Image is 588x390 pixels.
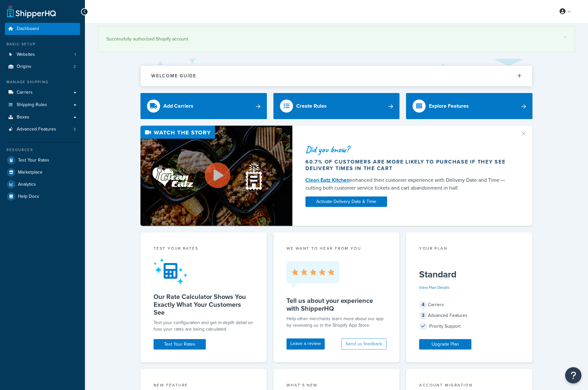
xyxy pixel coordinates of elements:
div: New Feature [154,382,254,390]
span: 2 [73,64,76,70]
span: Boxes [17,115,29,120]
div: Your Plan [419,245,519,253]
div: Add Carriers [163,101,193,111]
a: Help Docs [5,191,80,202]
span: 3 [419,312,427,320]
a: Create Rules [273,93,400,119]
a: Clean Eatz Kitchen [305,176,350,184]
button: Welcome Guide [141,66,532,86]
span: Analytics [18,182,36,187]
div: Advanced Features [419,311,519,320]
div: Priority Support [419,322,519,331]
span: Dashboard [17,26,39,32]
a: Websites1 [5,49,80,61]
p: Help other merchants learn more about our app by reviewing us in the Shopify App Store. [286,316,387,329]
a: Explore Features [406,93,532,119]
li: Origins [5,61,80,73]
a: Test Your Rates [154,339,206,350]
a: Shipping Rules [5,99,80,111]
button: Open Resource Center [565,367,581,383]
div: Account Migration [419,382,519,390]
span: Test Your Rates [18,158,49,163]
span: Origins [17,64,31,70]
div: Create Rules [296,101,327,111]
a: Test Your Rates [5,154,80,166]
span: Marketplace [18,170,42,175]
div: Test your configuration and get in-depth detail on how your rates are being calculated. [154,320,254,333]
a: Origins2 [5,61,80,73]
div: What's New [286,382,387,390]
a: Analytics [5,179,80,190]
li: Advanced Features [5,123,80,135]
a: Carriers [5,86,80,99]
span: Shipping Rules [17,102,47,108]
a: Advanced Features3 [5,123,80,135]
span: Help Docs [18,194,39,199]
div: 60.7% of customers are more likely to purchase if they see delivery times in the cart [305,159,512,172]
div: Did you know? [305,145,512,154]
img: Video thumbnail [140,126,292,226]
span: Carriers [17,90,33,95]
h5: Tell us about your experience with ShipperHQ [286,297,387,312]
a: Activate Delivery Date & Time [305,196,387,207]
a: Upgrade Plan [419,339,471,350]
div: Explore Features [429,101,469,111]
a: Add Carriers [140,93,267,119]
span: Websites [17,52,35,57]
div: Manage Shipping [5,79,80,85]
a: × [564,35,566,40]
h2: Welcome Guide [151,73,196,78]
span: 4 [419,301,427,309]
span: Advanced Features [17,127,56,132]
button: Send us feedback [341,338,386,350]
div: enhanced their customer experience with Delivery Date and Time — cutting both customer service ti... [305,176,512,192]
p: we want to hear from you [286,245,387,251]
h5: Standard [419,269,519,280]
span: 1 [74,52,76,57]
li: Websites [5,49,80,61]
a: View Plan Details [419,285,449,290]
a: Marketplace [5,166,80,178]
div: Test your rates [154,245,254,253]
div: Resources [5,147,80,153]
a: Boxes [5,111,80,123]
a: Dashboard [5,23,80,35]
div: Successfully authorized Shopify account [106,35,566,44]
h5: Our Rate Calculator Shows You Exactly What Your Customers See [154,293,254,316]
div: Basic Setup [5,41,80,47]
div: Carriers [419,300,519,309]
a: Leave a review [286,338,325,350]
span: 3 [73,127,76,132]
